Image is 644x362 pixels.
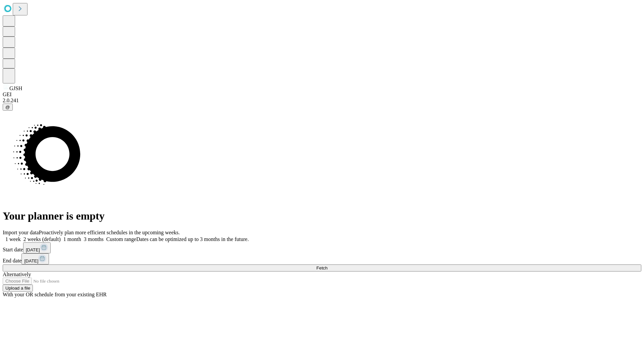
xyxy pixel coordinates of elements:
span: Fetch [316,265,327,270]
div: GEI [3,92,641,98]
button: [DATE] [21,253,49,264]
span: 3 months [84,236,104,242]
button: Upload a file [3,285,33,292]
div: End date [3,253,641,264]
span: [DATE] [26,247,40,252]
span: Dates can be optimized up to 3 months in the future. [136,236,249,242]
button: Fetch [3,264,641,271]
button: [DATE] [23,242,51,253]
span: Alternatively [3,271,31,277]
span: @ [5,105,10,110]
h1: Your planner is empty [3,210,641,222]
button: @ [3,104,13,111]
span: 1 week [5,236,21,242]
span: Import your data [3,230,39,235]
span: GJSH [9,85,22,91]
div: 2.0.241 [3,98,641,104]
span: 2 weeks (default) [23,236,61,242]
span: With your OR schedule from your existing EHR [3,292,107,297]
span: Proactively plan more efficient schedules in the upcoming weeks. [39,230,180,235]
div: Start date [3,242,641,253]
span: [DATE] [24,258,38,263]
span: Custom range [106,236,136,242]
span: 1 month [63,236,81,242]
